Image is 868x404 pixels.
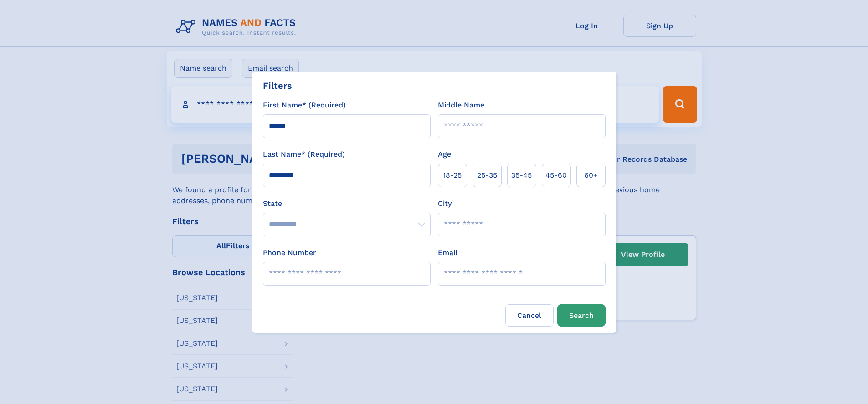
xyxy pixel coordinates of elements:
[263,247,316,258] label: Phone Number
[263,198,431,209] label: State
[477,170,497,181] span: 25‑35
[438,247,457,258] label: Email
[438,149,451,160] label: Age
[505,304,554,327] label: Cancel
[443,170,462,181] span: 18‑25
[263,79,292,92] div: Filters
[263,149,345,160] label: Last Name* (Required)
[584,170,598,181] span: 60+
[263,100,346,111] label: First Name* (Required)
[545,170,567,181] span: 45‑60
[438,198,452,209] label: City
[557,304,606,327] button: Search
[511,170,532,181] span: 35‑45
[438,100,484,111] label: Middle Name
